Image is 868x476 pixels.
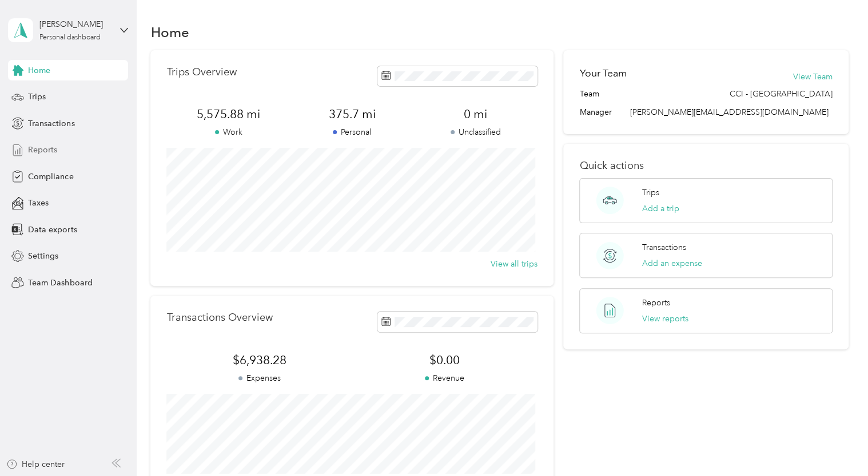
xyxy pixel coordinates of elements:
[352,372,537,384] p: Revenue
[352,352,537,368] span: $0.00
[642,203,679,215] button: Add a trip
[166,352,352,368] span: $6,938.28
[28,250,58,262] span: Settings
[630,107,829,117] span: [PERSON_NAME][EMAIL_ADDRESS][DOMAIN_NAME]
[290,106,414,122] span: 375.7 mi
[6,458,65,470] button: Help center
[642,187,659,199] p: Trips
[414,106,537,122] span: 0 mi
[28,144,57,156] span: Reports
[290,126,414,138] p: Personal
[28,171,73,183] span: Compliance
[28,197,49,209] span: Taxes
[28,118,74,130] span: Transactions
[579,106,611,118] span: Manager
[642,241,686,253] p: Transactions
[579,66,626,80] h2: Your Team
[166,372,352,384] p: Expenses
[579,88,599,100] span: Team
[730,88,833,100] span: CCI - [GEOGRAPHIC_DATA]
[150,26,189,38] h1: Home
[579,160,832,172] p: Quick actions
[793,71,833,83] button: View Team
[642,297,670,309] p: Reports
[28,224,77,236] span: Data exports
[804,412,868,476] iframe: Everlance-gr Chat Button Frame
[642,257,702,269] button: Add an expense
[166,106,290,122] span: 5,575.88 mi
[39,18,111,30] div: [PERSON_NAME]
[642,313,688,325] button: View reports
[414,126,537,138] p: Unclassified
[28,91,46,103] span: Trips
[166,126,290,138] p: Work
[28,277,92,289] span: Team Dashboard
[28,64,50,76] span: Home
[166,66,236,78] p: Trips Overview
[491,258,537,270] button: View all trips
[39,34,101,41] div: Personal dashboard
[166,312,272,324] p: Transactions Overview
